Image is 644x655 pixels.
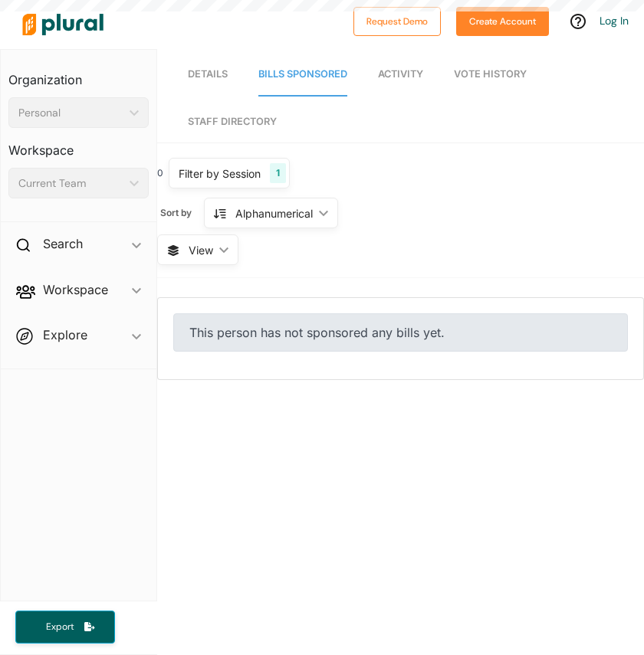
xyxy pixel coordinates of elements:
a: Activity [378,53,423,97]
a: Details [188,53,228,97]
span: View [189,242,213,258]
div: Personal [18,105,123,121]
div: 0 [157,166,163,180]
h3: Workspace [8,128,149,162]
a: Staff Directory [188,100,277,142]
button: Export [15,611,115,644]
button: Create Account [456,7,549,36]
a: Create Account [456,12,549,28]
h3: Organization [8,57,149,91]
span: Vote History [454,68,527,80]
a: Request Demo [353,12,441,28]
div: Filter by Session [179,165,261,182]
span: Sort by [160,206,204,220]
h2: Search [43,235,83,252]
span: Bills Sponsored [258,68,347,80]
div: 1 [270,163,286,183]
a: Log In [600,14,629,28]
a: Bills Sponsored [258,53,347,97]
div: Alphanumerical [235,205,313,221]
div: Current Team [18,175,123,192]
span: Export [35,621,84,634]
a: Vote History [454,53,527,97]
div: This person has not sponsored any bills yet. [173,313,628,352]
button: Request Demo [353,7,441,36]
span: Activity [378,68,423,80]
span: Details [188,68,228,80]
